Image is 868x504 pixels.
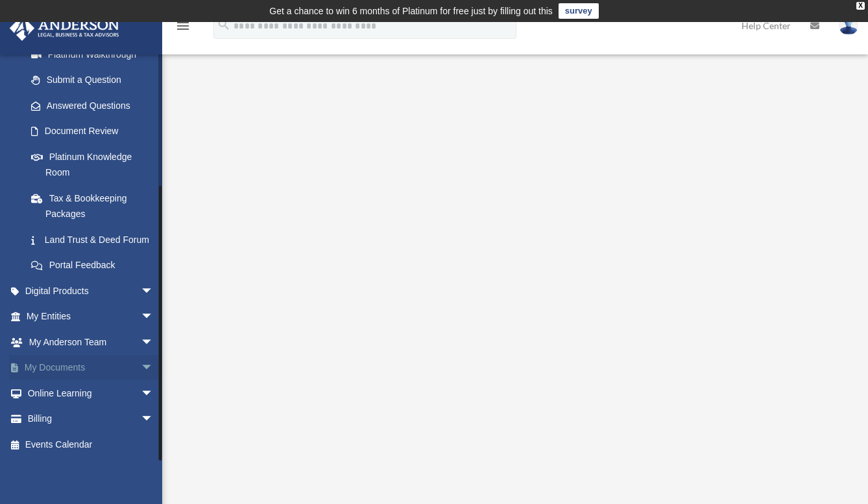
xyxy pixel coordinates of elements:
[141,304,167,330] span: arrow_drop_down
[9,329,173,355] a: My Anderson Teamarrow_drop_down
[18,67,173,93] a: Submit a Question
[18,185,173,227] a: Tax & Bookkeeping Packages
[9,406,173,432] a: Billingarrow_drop_down
[9,431,173,457] a: Events Calendar
[18,227,173,253] a: Land Trust & Deed Forum
[559,3,599,19] a: survey
[175,95,852,470] iframe: <span data-mce-type="bookmark" style="display: inline-block; width: 0px; overflow: hidden; line-h...
[6,16,123,41] img: Anderson Advisors Platinum Portal
[9,278,173,304] a: Digital Productsarrow_drop_down
[18,253,173,279] a: Portal Feedback
[141,406,167,433] span: arrow_drop_down
[175,18,191,34] i: menu
[18,144,173,185] a: Platinum Knowledge Room
[18,93,173,119] a: Answered Questions
[9,380,173,406] a: Online Learningarrow_drop_down
[9,355,173,381] a: My Documentsarrow_drop_down
[141,329,167,356] span: arrow_drop_down
[839,16,858,35] img: User Pic
[856,2,865,10] div: close
[175,23,191,34] a: menu
[141,380,167,407] span: arrow_drop_down
[141,278,167,304] span: arrow_drop_down
[18,119,173,144] a: Document Review
[217,17,231,32] i: search
[9,304,173,330] a: My Entitiesarrow_drop_down
[141,355,167,382] span: arrow_drop_down
[269,3,553,19] div: Get a chance to win 6 months of Platinum for free just by filling out this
